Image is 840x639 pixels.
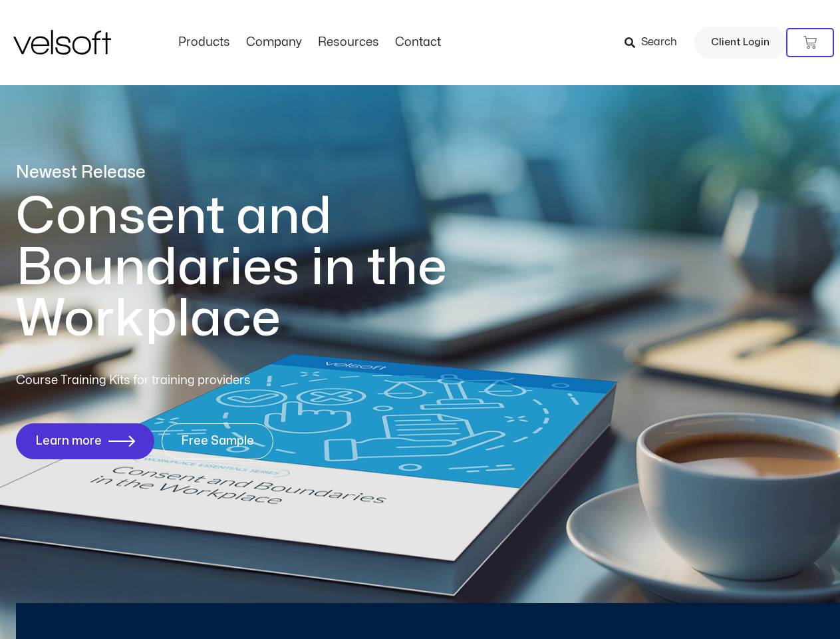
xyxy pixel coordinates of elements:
[16,371,347,390] p: Course Training Kits for training providers
[641,34,677,51] span: Search
[13,30,111,55] img: Velsoft Training Materials
[16,423,154,459] a: Learn more
[162,423,273,459] a: Free Sample
[711,34,770,51] span: Client Login
[16,191,501,345] h1: Consent and Boundaries in the Workplace
[625,31,686,54] a: Search
[170,35,449,50] nav: Menu
[181,435,254,448] span: Free Sample
[35,435,102,448] span: Learn more
[387,35,449,50] a: ContactMenu Toggle
[238,35,310,50] a: CompanyMenu Toggle
[170,35,238,50] a: ProductsMenu Toggle
[694,27,786,59] a: Client Login
[16,161,501,184] p: Newest Release
[310,35,387,50] a: ResourcesMenu Toggle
